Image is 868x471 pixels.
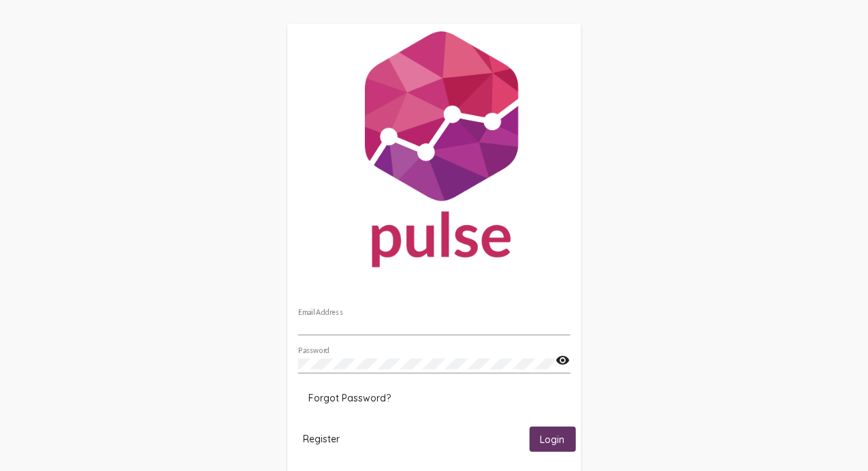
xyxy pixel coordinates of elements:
[556,352,570,369] mat-icon: visibility
[541,434,565,446] span: Login
[530,427,576,452] button: Login
[309,392,391,404] span: Forgot Password?
[287,24,581,282] img: Pulse For Good Logo
[298,386,402,410] button: Forgot Password?
[304,433,340,445] span: Register
[293,427,351,452] button: Register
